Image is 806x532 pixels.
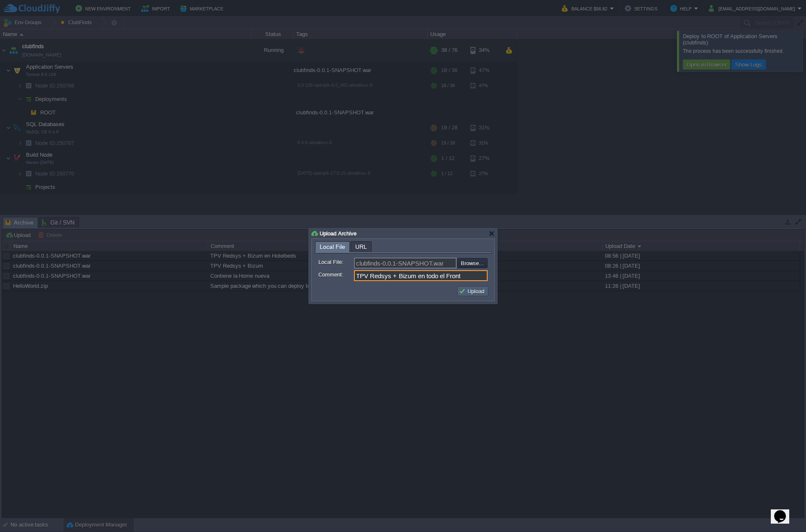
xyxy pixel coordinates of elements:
[318,270,353,279] label: Comment:
[320,242,345,252] span: Local File
[355,242,367,252] span: URL
[459,287,487,295] button: Upload
[320,230,356,237] span: Upload Archive
[318,258,353,266] label: Local File:
[771,498,798,524] iframe: chat widget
